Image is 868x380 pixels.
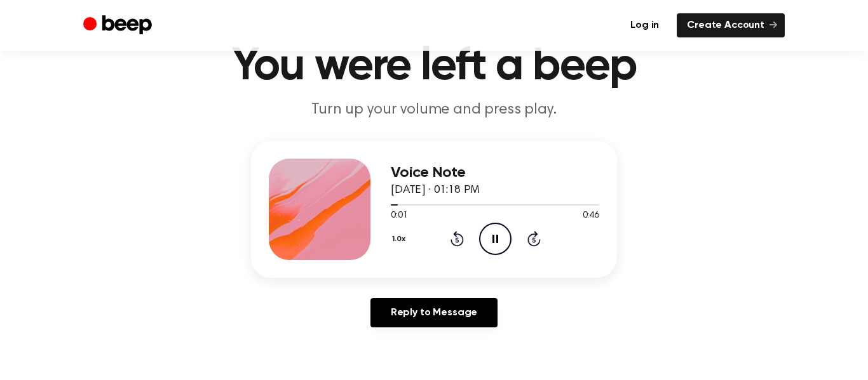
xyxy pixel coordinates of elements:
[391,228,410,250] button: 1.0x
[391,185,480,196] span: [DATE] · 01:18 PM
[190,100,678,121] p: Turn up your volume and press play.
[391,209,407,223] span: 0:01
[620,13,669,37] a: Log in
[83,13,155,38] a: Beep
[370,298,498,327] a: Reply to Message
[677,13,785,37] a: Create Account
[109,44,759,89] h1: You were left a beep
[583,209,599,223] span: 0:46
[391,164,599,181] h3: Voice Note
